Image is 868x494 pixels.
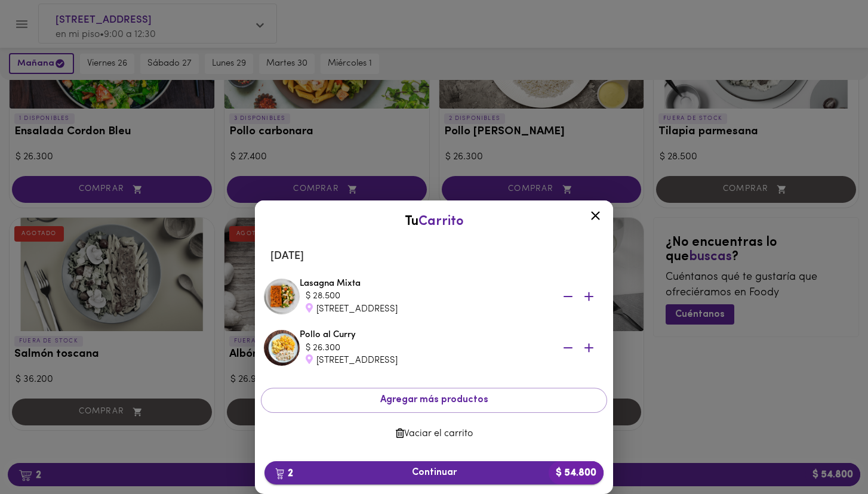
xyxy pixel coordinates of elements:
[261,242,607,271] li: [DATE]
[264,279,300,314] img: Lasagna Mixta
[418,215,464,229] span: Carrito
[275,468,284,480] img: cart.png
[264,330,300,366] img: Pollo al Curry
[306,290,544,302] div: $ 28.500
[306,342,544,354] div: $ 26.300
[268,465,300,481] b: 2
[274,467,594,478] span: Continuar
[300,329,604,367] div: Pollo al Curry
[267,212,601,231] div: Tu
[549,461,604,484] b: $ 54.800
[261,388,607,412] button: Agregar más productos
[261,422,607,446] button: Vaciar el carrito
[270,428,598,440] span: Vaciar el carrito
[271,394,597,406] span: Agregar más productos
[799,425,856,482] iframe: Messagebird Livechat Widget
[306,354,544,367] div: [STREET_ADDRESS]
[300,277,604,316] div: Lasagna Mixta
[306,303,544,316] div: [STREET_ADDRESS]
[264,461,604,484] button: 2Continuar$ 54.800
